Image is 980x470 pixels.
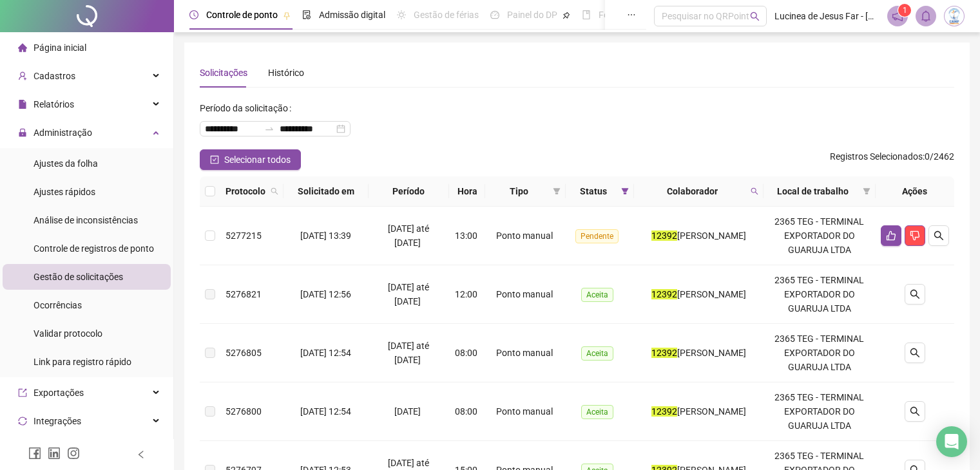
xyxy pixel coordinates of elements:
[388,341,429,365] span: [DATE] até [DATE]
[496,348,553,358] span: Ponto manual
[651,289,677,299] mark: 12392
[300,406,351,417] span: [DATE] 12:54
[553,187,561,195] span: filter
[264,124,274,134] span: to
[910,348,920,358] span: search
[34,416,81,426] span: Integrações
[18,43,27,52] span: home
[571,184,615,198] span: Status
[750,12,760,21] span: search
[264,124,274,134] span: swap-right
[226,289,262,299] span: 5276821
[455,289,477,299] span: 12:00
[414,10,479,20] span: Gestão de férias
[764,324,876,382] td: 2365 TEG - TERMINAL EXPORTADOR DO GUARUJA LTDA
[651,348,677,358] mark: 12392
[550,182,563,201] span: filter
[34,215,138,225] span: Análise de inconsistências
[67,447,80,460] span: instagram
[34,328,102,339] span: Validar protocolo
[639,184,745,198] span: Colaborador
[860,182,873,201] span: filter
[210,155,219,164] span: check-square
[910,406,920,417] span: search
[677,348,746,358] span: [PERSON_NAME]
[507,10,557,20] span: Painel do DP
[562,12,570,19] span: pushpin
[300,230,351,241] span: [DATE] 13:39
[621,187,629,195] span: filter
[496,230,553,241] span: Ponto manual
[394,406,421,417] span: [DATE]
[651,406,677,417] mark: 12392
[34,272,123,282] span: Gestão de solicitações
[455,406,477,417] span: 08:00
[34,388,84,398] span: Exportações
[677,406,746,417] span: [PERSON_NAME]
[830,151,923,162] span: Registros Selecionados
[881,184,949,198] div: Ações
[886,230,896,241] span: like
[490,10,499,19] span: dashboard
[226,184,265,198] span: Protocolo
[300,289,351,299] span: [DATE] 12:56
[892,10,903,22] span: notification
[898,4,911,17] sup: 1
[226,230,262,241] span: 5277215
[34,42,86,53] span: Página inicial
[455,348,477,358] span: 08:00
[283,12,291,19] span: pushpin
[200,66,247,80] div: Solicitações
[34,187,95,197] span: Ajustes rápidos
[268,182,281,201] span: search
[496,406,553,417] span: Ponto manual
[34,300,82,310] span: Ocorrências
[224,153,291,167] span: Selecionar todos
[619,182,631,201] span: filter
[936,426,967,457] div: Open Intercom Messenger
[945,6,964,26] img: 83834
[582,10,591,19] span: book
[920,10,932,22] span: bell
[677,289,746,299] span: [PERSON_NAME]
[581,288,613,302] span: Aceita
[34,99,74,109] span: Relatórios
[226,406,262,417] span: 5276800
[189,10,198,19] span: clock-circle
[910,289,920,299] span: search
[200,98,296,118] label: Período da solicitação
[388,223,429,248] span: [DATE] até [DATE]
[764,207,876,265] td: 2365 TEG - TERMINAL EXPORTADOR DO GUARUJA LTDA
[18,388,27,397] span: export
[934,230,944,241] span: search
[830,149,954,170] span: : 0 / 2462
[283,176,369,207] th: Solicitado em
[490,184,548,198] span: Tipo
[369,176,449,207] th: Período
[449,176,485,207] th: Hora
[599,10,681,20] span: Folha de pagamento
[769,184,858,198] span: Local de trabalho
[677,230,746,241] span: [PERSON_NAME]
[903,6,907,15] span: 1
[388,282,429,306] span: [DATE] até [DATE]
[28,447,41,460] span: facebook
[764,382,876,441] td: 2365 TEG - TERMINAL EXPORTADOR DO GUARUJA LTDA
[774,9,879,23] span: Lucinea de Jesus Far - [GEOGRAPHIC_DATA]
[18,128,27,137] span: lock
[200,149,301,170] button: Selecionar todos
[137,450,146,459] span: left
[18,417,27,426] span: sync
[319,10,385,20] span: Admissão digital
[575,229,619,243] span: Pendente
[268,66,304,80] div: Histórico
[18,100,27,109] span: file
[48,447,61,460] span: linkedin
[627,10,636,19] span: ellipsis
[581,346,613,361] span: Aceita
[397,10,406,19] span: sun
[496,289,553,299] span: Ponto manual
[18,71,27,80] span: user-add
[206,10,278,20] span: Controle de ponto
[581,405,613,419] span: Aceita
